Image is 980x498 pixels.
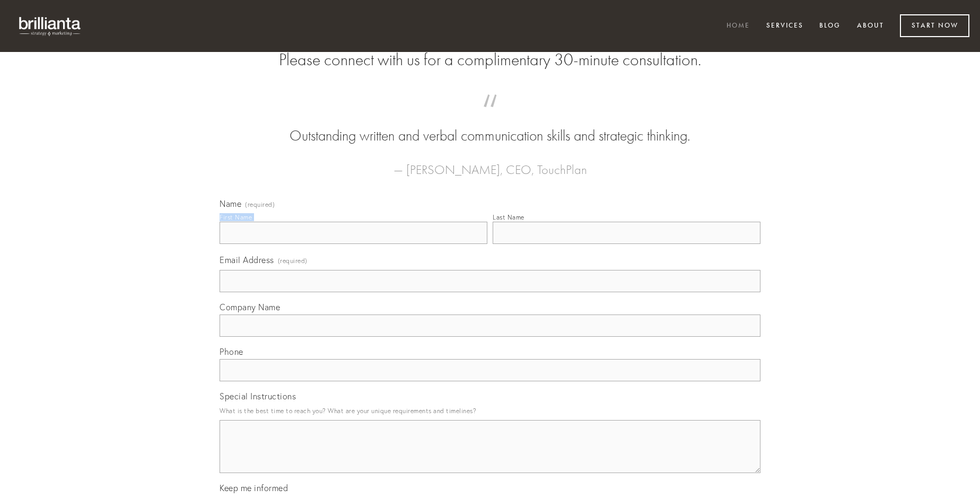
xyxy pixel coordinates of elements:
[220,404,760,418] p: What is the best time to reach you? What are your unique requirements and timelines?
[245,202,275,208] span: (required)
[220,302,280,312] span: Company Name
[220,391,296,401] span: Special Instructions
[759,18,810,35] a: Services
[900,14,969,37] a: Start Now
[220,255,274,265] span: Email Address
[11,11,90,41] img: brillianta - research, strategy, marketing
[237,105,743,126] span: “
[220,346,243,357] span: Phone
[278,254,308,268] span: (required)
[220,483,288,493] span: Keep me informed
[812,18,847,35] a: Blog
[237,105,743,146] blockquote: Outstanding written and verbal communication skills and strategic thinking.
[493,213,524,221] div: Last Name
[220,213,252,221] div: First Name
[720,18,757,35] a: Home
[220,50,760,70] h2: Please connect with us for a complimentary 30-minute consultation.
[237,146,743,180] figcaption: — [PERSON_NAME], CEO, TouchPlan
[850,18,891,35] a: About
[220,198,241,209] span: Name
